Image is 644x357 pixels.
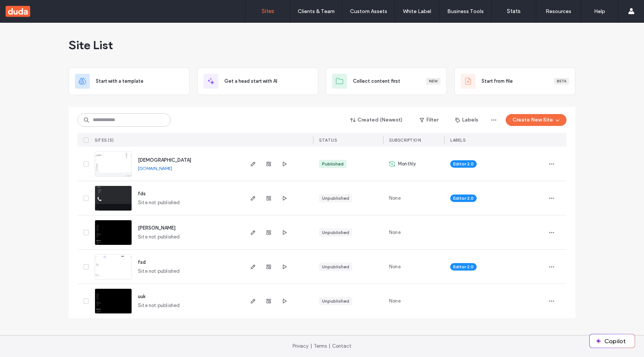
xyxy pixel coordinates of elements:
[389,297,401,305] span: None
[322,195,349,202] div: Unpublished
[322,263,349,270] div: Unpublished
[403,8,431,15] label: White Label
[322,298,349,304] div: Unpublished
[507,8,521,15] label: Stats
[293,343,309,349] a: Privacy
[69,38,113,53] span: Site List
[454,67,575,95] div: Start from fileBeta
[138,157,191,163] a: [DEMOGRAPHIC_DATA]
[482,78,513,85] span: Start from file
[322,229,349,236] div: Unpublished
[389,229,401,236] span: None
[314,343,327,349] a: Terms
[449,114,485,126] button: Labels
[344,114,409,126] button: Created (Newest)
[319,138,337,143] span: STATUS
[506,114,566,126] button: Create New Site
[138,225,176,231] a: [PERSON_NAME]
[332,343,351,349] a: Contact
[353,78,400,85] span: Collect content first
[138,294,145,299] a: uuk
[138,165,172,171] a: [DOMAIN_NAME]
[69,67,190,95] div: Start with a template
[138,302,180,309] span: Site not published
[389,195,401,202] span: None
[138,233,180,241] span: Site not published
[389,138,421,143] span: SUBSCRIPTION
[298,8,335,15] label: Clients & Team
[447,8,484,15] label: Business Tools
[450,138,465,143] span: LABELS
[546,8,571,15] label: Resources
[326,67,447,95] div: Collect content firstNew
[412,114,446,126] button: Filter
[329,343,330,349] span: |
[138,199,180,206] span: Site not published
[350,8,387,15] label: Custom Assets
[224,78,277,85] span: Get a head start with AI
[138,191,146,196] a: fds
[262,8,274,15] label: Sites
[590,334,635,348] button: Copilot
[453,263,474,270] span: Editor 2.0
[197,67,318,95] div: Get a head start with AI
[322,161,344,167] div: Published
[138,259,146,265] a: fsd
[389,263,401,271] span: None
[453,161,474,167] span: Editor 2.0
[398,160,416,168] span: Monthly
[426,78,441,85] div: New
[138,268,180,275] span: Site not published
[96,78,143,85] span: Start with a template
[594,8,605,15] label: Help
[453,195,474,202] span: Editor 2.0
[310,343,312,349] span: |
[554,78,569,85] div: Beta
[95,138,114,143] span: SITES (5)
